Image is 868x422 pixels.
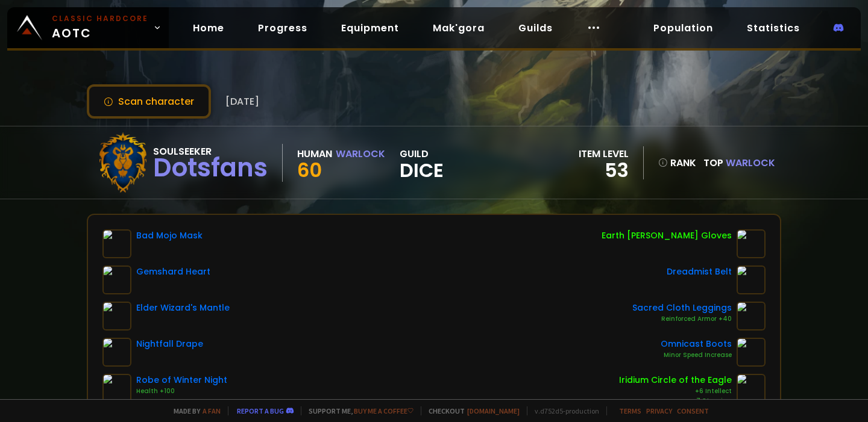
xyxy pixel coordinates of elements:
[737,265,766,294] img: item-16702
[301,406,414,415] span: Support me,
[677,406,709,415] a: Consent
[632,314,732,324] div: Reinforced Armor +40
[336,146,385,161] div: Warlock
[509,16,562,40] a: Guilds
[136,229,203,242] div: Bad Mojo Mask
[400,161,444,179] span: Dice
[183,16,234,40] a: Home
[136,302,230,314] div: Elder Wizard's Mantle
[136,265,210,278] div: Gemshard Heart
[667,265,732,278] div: Dreadmist Belt
[421,406,520,415] span: Checkout
[248,16,317,40] a: Progress
[579,161,629,179] div: 53
[737,229,766,258] img: item-21318
[136,374,227,386] div: Robe of Winter Night
[297,146,332,161] div: Human
[423,16,494,40] a: Mak'gora
[297,157,322,184] span: 60
[619,374,732,386] div: Iridium Circle of the Eagle
[102,302,131,330] img: item-13013
[87,84,211,119] button: Scan character
[153,159,268,177] div: Dotsfans
[661,338,732,350] div: Omnicast Boots
[102,265,131,294] img: item-17707
[726,156,775,170] span: Warlock
[354,406,414,415] a: Buy me a coffee
[52,13,148,24] small: Classic Hardcore
[737,302,766,330] img: item-18745
[166,406,221,415] span: Made by
[644,16,723,40] a: Population
[136,386,227,396] div: Health +100
[467,406,520,415] a: [DOMAIN_NAME]
[737,374,766,403] img: item-11987
[579,146,629,161] div: item level
[7,7,169,48] a: Classic HardcoreAOTC
[619,396,732,406] div: +7 Stamina
[52,13,148,42] span: AOTC
[136,338,203,350] div: Nightfall Drape
[237,406,284,415] a: Report a bug
[400,146,444,179] div: guild
[527,406,599,415] span: v. d752d5 - production
[661,350,732,360] div: Minor Speed Increase
[619,406,641,415] a: Terms
[602,229,732,242] div: Earth [PERSON_NAME] Gloves
[737,338,766,367] img: item-11822
[737,16,810,40] a: Statistics
[102,374,131,403] img: item-14136
[619,386,732,396] div: +6 Intellect
[203,406,221,415] a: a fan
[153,144,268,159] div: Soulseeker
[102,338,131,367] img: item-12465
[658,155,696,170] div: rank
[102,229,131,258] img: item-9470
[632,302,732,314] div: Sacred Cloth Leggings
[646,406,672,415] a: Privacy
[703,155,775,170] div: Top
[332,16,409,40] a: Equipment
[225,94,259,109] span: [DATE]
